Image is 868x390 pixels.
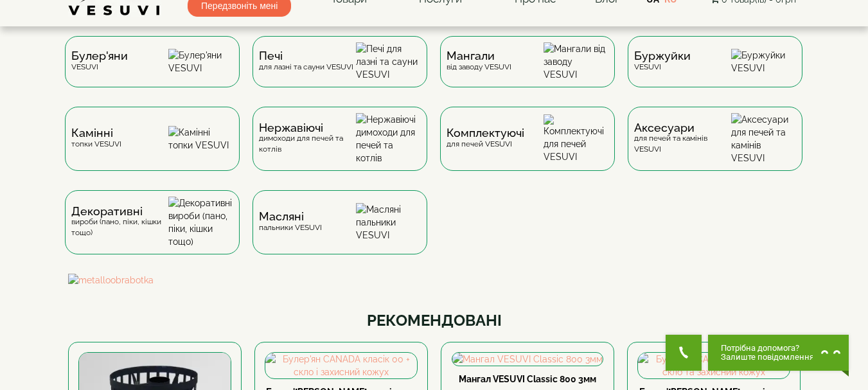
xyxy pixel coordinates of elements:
[259,123,356,155] div: димоходи для печей та котлів
[731,113,796,164] img: Аксесуари для печей та камінів VESUVI
[434,36,621,107] a: Мангаливід заводу VESUVI Мангали від заводу VESUVI
[447,128,524,138] span: Комплектуючі
[168,126,233,152] img: Камінні топки VESUVI
[634,123,731,133] span: Аксесуари
[246,107,434,190] a: Нержавіючідимоходи для печей та котлів Нержавіючі димоходи для печей та котлів
[71,206,168,217] span: Декоративні
[634,51,691,61] span: Буржуйки
[731,49,796,75] img: Буржуйки VESUVI
[68,274,801,287] img: metalloobrabotka
[447,51,511,72] div: від заводу VESUVI
[544,114,608,163] img: Комплектуючі для печей VESUVI
[459,374,596,384] a: Мангал VESUVI Classic 800 3мм
[246,36,434,107] a: Печідля лазні та сауни VESUVI Печі для лазні та сауни VESUVI
[621,107,809,190] a: Аксесуаридля печей та камінів VESUVI Аксесуари для печей та камінів VESUVI
[356,203,421,242] img: Масляні пальники VESUVI
[259,211,322,222] span: Масляні
[721,353,814,362] span: Залиште повідомлення
[58,107,246,190] a: Каміннітопки VESUVI Камінні топки VESUVI
[634,123,731,155] div: для печей та камінів VESUVI
[434,107,621,190] a: Комплектуючідля печей VESUVI Комплектуючі для печей VESUVI
[168,49,233,75] img: Булер'яни VESUVI
[259,51,353,61] span: Печі
[259,123,356,133] span: Нержавіючі
[71,51,128,61] span: Булер'яни
[452,353,603,366] img: Мангал VESUVI Classic 800 3мм
[356,113,421,164] img: Нержавіючі димоходи для печей та котлів
[58,190,246,274] a: Декоративнівироби (пано, піки, кішки тощо) Декоративні вироби (пано, піки, кішки тощо)
[246,190,434,274] a: Масляніпальники VESUVI Масляні пальники VESUVI
[58,36,246,107] a: Булер'яниVESUVI Булер'яни VESUVI
[71,128,121,138] span: Камінні
[447,51,511,61] span: Мангали
[666,335,702,371] button: Get Call button
[259,211,322,233] div: пальники VESUVI
[721,344,814,353] span: Потрібна допомога?
[71,128,121,149] div: топки VESUVI
[259,51,353,72] div: для лазні та сауни VESUVI
[71,206,168,238] div: вироби (пано, піки, кішки тощо)
[638,353,790,378] img: Булер'ян CANADA класік 01 + скло та захисний кожух
[544,42,608,81] img: Мангали від заводу VESUVI
[621,36,809,107] a: БуржуйкиVESUVI Буржуйки VESUVI
[634,51,691,72] div: VESUVI
[447,128,524,149] div: для печей VESUVI
[265,353,417,378] img: Булер'ян CANADA класік 00 + скло і захисний кожух
[168,197,233,248] img: Декоративні вироби (пано, піки, кішки тощо)
[708,335,849,371] button: Chat button
[71,51,128,72] div: VESUVI
[356,42,421,81] img: Печі для лазні та сауни VESUVI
